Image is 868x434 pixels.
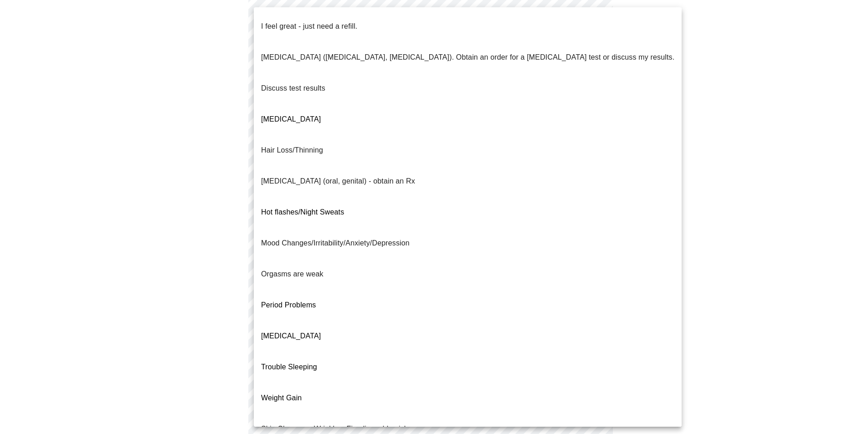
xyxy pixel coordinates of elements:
[261,208,344,216] span: Hot flashes/Night Sweats
[261,363,317,371] span: Trouble Sleeping
[261,52,674,63] p: [MEDICAL_DATA] ([MEDICAL_DATA], [MEDICAL_DATA]). Obtain an order for a [MEDICAL_DATA] test or dis...
[261,269,324,280] p: Orgasms are weak
[261,21,357,32] p: I feel great - just need a refill.
[261,301,316,309] span: Period Problems
[261,332,321,340] span: [MEDICAL_DATA]
[261,145,323,156] p: Hair Loss/Thinning
[261,176,415,187] p: [MEDICAL_DATA] (oral, genital) - obtain an Rx
[261,83,325,94] p: Discuss test results
[261,394,302,402] span: Weight Gain
[261,238,410,249] p: Mood Changes/Irritability/Anxiety/Depression
[261,115,321,123] span: [MEDICAL_DATA]
[261,425,418,433] span: Skin Changes - Wrinkles, Fine lines, blemishes.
